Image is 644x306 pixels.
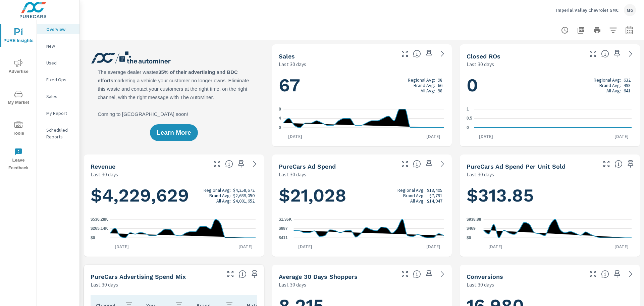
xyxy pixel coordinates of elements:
p: 641 [624,88,631,93]
a: See more details in report [625,48,636,59]
button: Make Fullscreen [212,159,222,169]
text: $530.28K [91,217,108,222]
span: Total sales revenue over the selected date range. [Source: This data is sourced from the dealer’s... [225,160,233,168]
text: $411 [279,235,288,240]
span: Save this to your personalized report [249,269,260,279]
p: $13,405 [427,187,442,193]
p: Last 30 days [467,170,494,178]
a: See more details in report [249,159,260,169]
p: [DATE] [422,133,445,140]
span: My Market [2,90,35,106]
span: Save this to your personalized report [612,48,623,59]
span: Advertise [2,59,35,76]
span: Save this to your personalized report [612,269,623,279]
p: 98 [438,88,442,93]
p: 66 [438,83,442,88]
text: $469 [467,226,476,231]
p: All Avg: [421,88,435,93]
div: Overview [37,24,79,34]
p: $4,001,652 [233,198,255,204]
text: 0.5 [467,116,472,121]
button: Make Fullscreen [601,159,612,169]
h1: $21,028 [279,184,445,207]
p: [DATE] [610,243,633,250]
h5: Conversions [467,273,503,280]
div: New [37,41,79,51]
button: Make Fullscreen [588,269,598,279]
span: Number of vehicles sold by the dealership over the selected date range. [Source: This data is sou... [413,50,421,58]
h5: PureCars Advertising Spend Mix [91,273,186,280]
div: Scheduled Reports [37,125,79,142]
text: 0 [279,125,281,130]
text: $265.14K [91,226,108,231]
span: This table looks at how you compare to the amount of budget you spend per channel as opposed to y... [238,270,247,278]
text: $0 [467,235,471,240]
p: New [46,43,74,49]
span: Save this to your personalized report [424,269,434,279]
p: [DATE] [422,243,445,250]
p: Overview [46,26,74,33]
div: Fixed Ops [37,75,79,85]
text: 4 [279,116,281,121]
div: MG [624,4,636,16]
h1: $4,229,629 [91,184,257,207]
text: $0 [91,235,95,240]
p: $2,639,050 [233,193,255,198]
span: Save this to your personalized report [424,159,434,169]
p: Regional Avg: [408,77,435,83]
p: Last 30 days [91,280,118,289]
span: Save this to your personalized report [236,159,247,169]
button: "Export Report to PDF" [574,24,588,37]
p: Last 30 days [279,60,306,68]
p: $4,258,672 [233,187,255,193]
span: Save this to your personalized report [625,159,636,169]
p: [DATE] [610,133,633,140]
p: 632 [624,77,631,83]
span: PURE Insights [2,28,35,45]
p: Brand Avg: [403,193,425,198]
span: Total cost of media for all PureCars channels for the selected dealership group over the selected... [413,160,421,168]
h1: 0 [467,74,633,97]
span: Tools [2,121,35,137]
div: nav menu [0,20,37,175]
p: All Avg: [216,198,231,204]
text: $1.36K [279,217,292,222]
text: 8 [279,107,281,112]
p: Brand Avg: [414,83,435,88]
div: Used [37,58,79,68]
p: All Avg: [606,88,621,93]
span: The number of dealer-specified goals completed by a visitor. [Source: This data is provided by th... [601,270,609,278]
p: Last 30 days [467,280,494,289]
p: Brand Avg: [599,83,621,88]
button: Apply Filters [606,24,620,37]
button: Make Fullscreen [399,159,410,169]
h5: Average 30 Days Shoppers [279,273,358,280]
button: Print Report [590,24,604,37]
p: 498 [624,83,631,88]
h1: $313.85 [467,184,633,207]
button: Make Fullscreen [399,269,410,279]
text: $938.88 [467,217,481,222]
h5: Revenue [91,163,115,170]
p: Scheduled Reports [46,127,74,140]
span: Save this to your personalized report [424,48,434,59]
text: $887 [279,226,288,231]
p: $7,791 [429,193,442,198]
h5: Sales [279,53,295,60]
p: [DATE] [283,133,307,140]
p: Brand Avg: [209,193,231,198]
span: A rolling 30 day total of daily Shoppers on the dealership website, averaged over the selected da... [413,270,421,278]
p: Imperial Valley Chevrolet GMC [556,7,619,13]
div: Sales [37,91,79,101]
p: [DATE] [293,243,317,250]
p: Fixed Ops [46,76,74,83]
button: Make Fullscreen [588,48,598,59]
h5: Closed ROs [467,53,500,60]
p: Last 30 days [91,170,118,178]
div: My Report [37,108,79,118]
text: 1 [467,107,469,112]
p: All Avg: [410,198,425,204]
span: Average cost of advertising per each vehicle sold at the dealer over the selected date range. The... [614,160,623,168]
p: $14,947 [427,198,442,204]
button: Make Fullscreen [225,269,236,279]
